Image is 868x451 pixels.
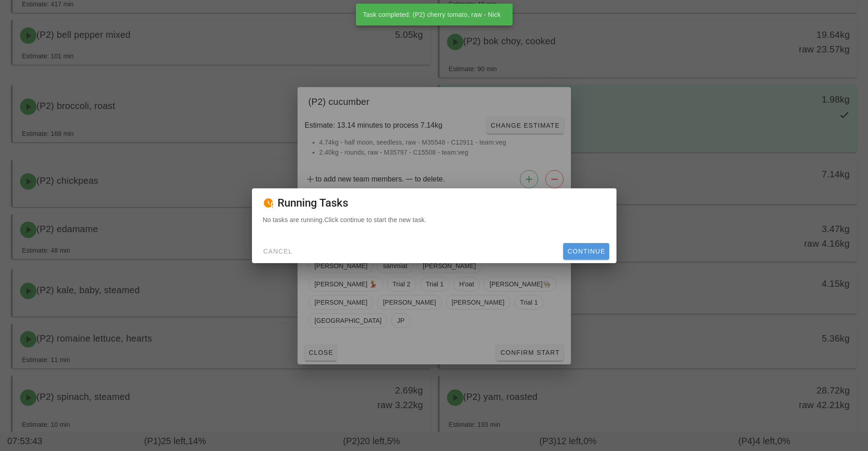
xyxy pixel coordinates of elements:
span: Click continue to start the new task. [324,216,426,223]
div: Running Tasks [252,188,616,215]
p: No tasks are running. [263,215,606,225]
div: Task completed: (P2) cherry tomato, raw - Nick [356,4,509,26]
button: Cancel [259,243,297,259]
span: Continue [567,248,605,255]
button: Continue [563,243,609,259]
span: Cancel [263,248,293,255]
